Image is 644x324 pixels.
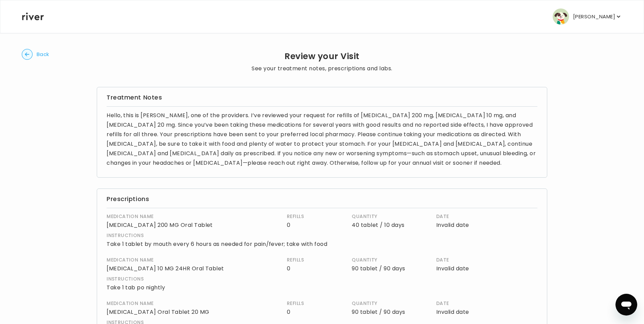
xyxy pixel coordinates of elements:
[287,212,345,220] h4: REFILLS
[287,264,345,273] p: 0
[107,111,537,168] p: Hello, this is [PERSON_NAME], one of the providers. I’ve reviewed your request for refills of [ME...
[436,307,494,317] p: Invalid date
[352,299,429,307] h4: QUANTITY
[107,299,280,307] h4: MEDICATION NAME
[107,275,494,283] h4: INSTRUCTIONS
[107,256,280,264] h4: MEDICATION NAME
[352,220,429,230] p: 40 tablet / 10 days
[22,49,49,60] button: Back
[107,307,280,317] p: [MEDICAL_DATA] Oral Tablet 20 MG
[107,220,280,230] p: [MEDICAL_DATA] 200 MG Oral Tablet
[287,220,345,230] p: 0
[107,194,537,204] h3: Prescriptions
[37,50,49,59] span: Back
[352,212,429,220] h4: QUANTITY
[287,299,345,307] h4: REFILLS
[553,8,569,25] img: user avatar
[436,212,494,220] h4: DATE
[573,12,615,21] p: [PERSON_NAME]
[107,212,280,220] h4: MEDICATION NAME
[436,299,494,307] h4: DATE
[615,294,637,316] iframe: Button to launch messaging window
[436,264,494,273] p: Invalid date
[553,8,622,25] button: user avatar[PERSON_NAME]
[287,256,345,264] h4: REFILLS
[107,283,494,292] p: Take 1 tab po nightly
[352,264,429,273] p: 90 tablet / 90 days
[436,256,494,264] h4: DATE
[107,239,494,249] p: Take 1 tablet by mouth every 6 hours as needed for pain/fever; take with food
[287,307,345,317] p: 0
[436,220,494,230] p: Invalid date
[107,231,494,239] h4: INSTRUCTIONS
[252,52,392,61] h2: Review your Visit
[352,307,429,317] p: 90 tablet / 90 days
[352,256,429,264] h4: QUANTITY
[252,64,392,73] p: See your treatment notes, prescriptions and labs.
[107,93,537,102] h3: Treatment Notes
[107,264,280,273] p: [MEDICAL_DATA] 10 MG 24HR Oral Tablet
